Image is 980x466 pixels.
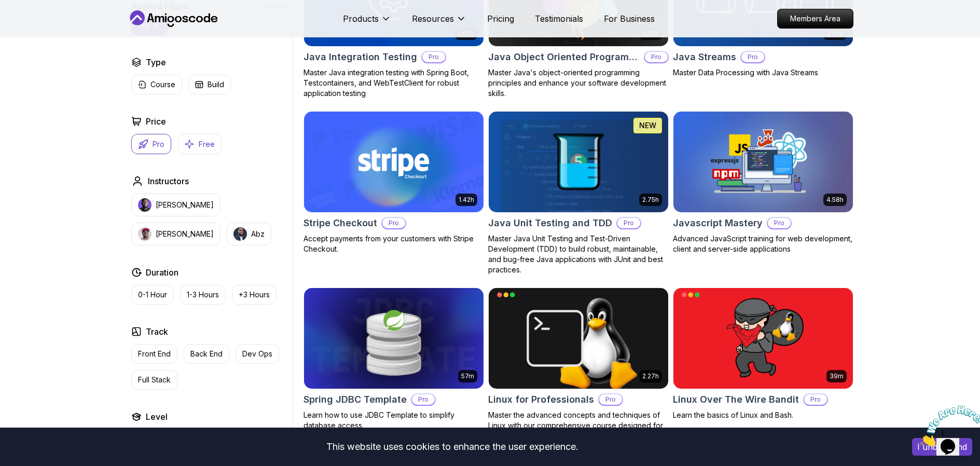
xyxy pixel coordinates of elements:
div: This website uses cookies to enhance the user experience. [8,435,896,458]
h2: Linux Over The Wire Bandit [673,392,799,407]
button: instructor imgAbz [227,223,271,245]
p: Accept payments from your customers with Stripe Checkout. [303,234,484,254]
p: 2.27h [642,372,659,380]
a: Spring JDBC Template card57mSpring JDBC TemplateProLearn how to use JDBC Template to simplify dat... [303,287,484,431]
p: Pro [153,139,164,149]
button: Front End [131,344,177,364]
button: +3 Hours [232,285,277,305]
p: Pro [804,394,827,405]
p: Pro [617,218,640,228]
p: Abz [251,229,265,239]
h2: Spring JDBC Template [303,392,407,407]
a: Pricing [487,12,514,25]
h2: Java Object Oriented Programming [488,50,640,64]
p: Master the advanced concepts and techniques of Linux with our comprehensive course designed for p... [488,410,669,441]
img: Linux for Professionals card [489,288,668,389]
p: [PERSON_NAME] [156,229,214,239]
img: Linux Over The Wire Bandit card [673,288,853,389]
p: Master Java's object-oriented programming principles and enhance your software development skills. [488,67,669,99]
p: Back End [190,349,223,359]
img: instructor img [138,198,151,212]
button: Back End [184,344,229,364]
span: 1 [4,4,8,13]
p: +3 Hours [239,290,270,300]
p: Free [199,139,215,149]
button: Products [343,12,391,33]
h2: Level [146,410,168,423]
p: Products [343,12,379,25]
p: 57m [461,372,474,380]
p: Learn the basics of Linux and Bash. [673,410,853,420]
button: Course [131,75,182,94]
p: Pro [422,52,445,62]
img: Chat attention grabber [4,4,68,45]
p: Course [150,79,175,90]
h2: Price [146,115,166,128]
img: Spring JDBC Template card [304,288,484,389]
h2: Duration [146,266,178,279]
h2: Java Streams [673,50,736,64]
p: [PERSON_NAME] [156,200,214,210]
button: Resources [412,12,466,33]
a: Linux for Professionals card2.27hLinux for ProfessionalsProMaster the advanced concepts and techn... [488,287,669,441]
a: Members Area [777,9,853,29]
h2: Java Integration Testing [303,50,417,64]
a: Javascript Mastery card4.58hJavascript MasteryProAdvanced JavaScript training for web development... [673,111,853,254]
iframe: chat widget [916,401,980,450]
p: 0-1 Hour [138,290,167,300]
h2: Linux for Professionals [488,392,594,407]
h2: Type [146,56,166,68]
button: Pro [131,134,171,154]
img: Javascript Mastery card [673,112,853,212]
p: Learn how to use JDBC Template to simplify database access. [303,410,484,431]
h2: Stripe Checkout [303,216,377,230]
p: Master Java Unit Testing and Test-Driven Development (TDD) to build robust, maintainable, and bug... [488,234,669,275]
p: Master Data Processing with Java Streams [673,67,853,78]
p: Pro [599,394,622,405]
p: Build [208,79,224,90]
a: Stripe Checkout card1.42hStripe CheckoutProAccept payments from your customers with Stripe Checkout. [303,111,484,254]
button: 0-1 Hour [131,285,174,305]
p: Master Java integration testing with Spring Boot, Testcontainers, and WebTestClient for robust ap... [303,67,484,99]
p: Pro [412,394,435,405]
img: instructor img [138,227,151,241]
p: 2.75h [642,196,659,204]
p: Pro [768,218,791,228]
button: instructor img[PERSON_NAME] [131,194,220,216]
a: Linux Over The Wire Bandit card39mLinux Over The Wire BanditProLearn the basics of Linux and Bash. [673,287,853,420]
p: 1-3 Hours [187,290,219,300]
p: Pro [741,52,764,62]
button: Build [188,75,231,94]
p: 1.42h [459,196,474,204]
p: NEW [639,120,656,131]
img: Java Unit Testing and TDD card [489,112,668,212]
p: Advanced JavaScript training for web development, client and server-side applications [673,234,853,254]
a: For Business [604,12,655,25]
h2: Javascript Mastery [673,216,763,230]
img: Stripe Checkout card [304,112,484,212]
a: Java Unit Testing and TDD card2.75hNEWJava Unit Testing and TDDProMaster Java Unit Testing and Te... [488,111,669,275]
button: Free [177,134,222,154]
button: 1-3 Hours [180,285,226,305]
button: Full Stack [131,370,177,390]
a: Testimonials [535,12,583,25]
h2: Track [146,325,168,338]
p: Members Area [778,9,853,28]
img: instructor img [233,227,247,241]
p: Resources [412,12,454,25]
p: Dev Ops [242,349,272,359]
p: 4.58h [826,196,844,204]
p: Pro [382,218,405,228]
p: 39m [830,372,844,380]
p: Front End [138,349,171,359]
h2: Java Unit Testing and TDD [488,216,612,230]
h2: Instructors [148,175,189,187]
p: Full Stack [138,375,171,385]
button: instructor img[PERSON_NAME] [131,223,220,245]
button: Accept cookies [912,438,972,456]
p: Pro [645,52,668,62]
